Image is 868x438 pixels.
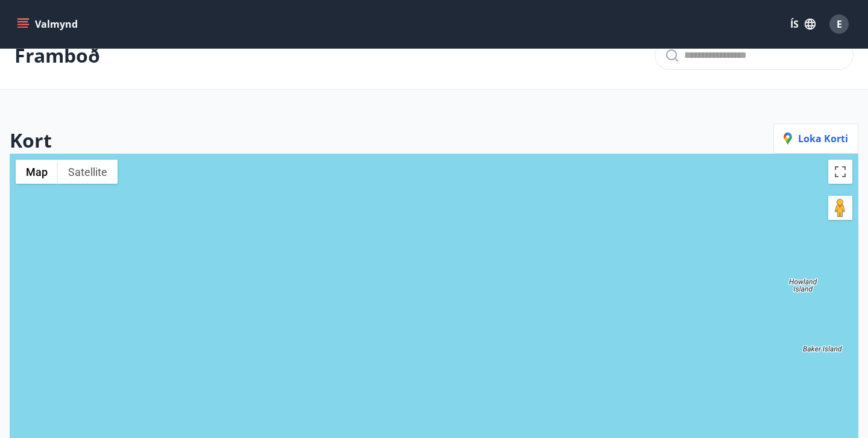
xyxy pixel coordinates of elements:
[828,160,852,184] button: Toggle fullscreen view
[784,132,848,145] span: Loka korti
[784,13,822,35] button: ÍS
[58,160,118,184] button: Show satellite imagery
[828,196,852,220] button: Drag Pegman onto the map to open Street View
[16,160,58,184] button: Show street map
[10,127,52,154] h2: Kort
[773,124,858,154] button: Loka korti
[825,10,854,39] button: E
[14,13,83,35] button: menu
[837,17,842,31] span: E
[14,42,100,69] p: Framboð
